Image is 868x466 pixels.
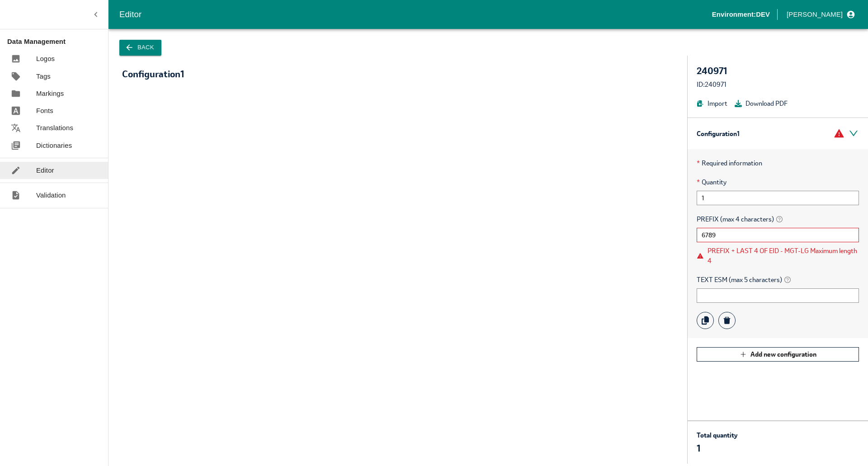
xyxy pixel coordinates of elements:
button: Add new configuration [697,347,859,362]
p: [PERSON_NAME] [787,9,843,19]
div: PREFIX + LAST 4 OF EID - MGT-LG Maximum length 4 [708,246,859,266]
span: (max 5 characters) [729,275,791,285]
p: 1 [697,442,737,455]
p: Total quantity [697,430,737,440]
div: Configuration 1 [688,118,868,149]
div: Editor [119,8,712,21]
button: Import [697,99,727,108]
span: (max 4 characters) [720,214,783,224]
p: Tags [36,71,51,81]
span: Quantity [697,177,859,187]
p: Environment: DEV [712,9,770,19]
div: ID: 240971 [697,80,859,89]
p: Required information [697,158,859,168]
span: PREFIX [697,214,859,224]
button: profile [783,7,857,22]
p: Data Management [7,37,108,47]
div: 240971 [697,65,859,77]
p: Logos [36,54,55,64]
p: Markings [36,89,64,99]
p: Dictionaries [36,141,72,151]
button: Download PDF [735,99,788,108]
p: Translations [36,123,73,133]
p: Fonts [36,106,53,116]
button: Back [119,40,161,56]
p: Editor [36,165,54,175]
p: Validation [36,190,66,200]
div: Configuration 1 [122,69,184,79]
span: TEXT ESM [697,275,859,285]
